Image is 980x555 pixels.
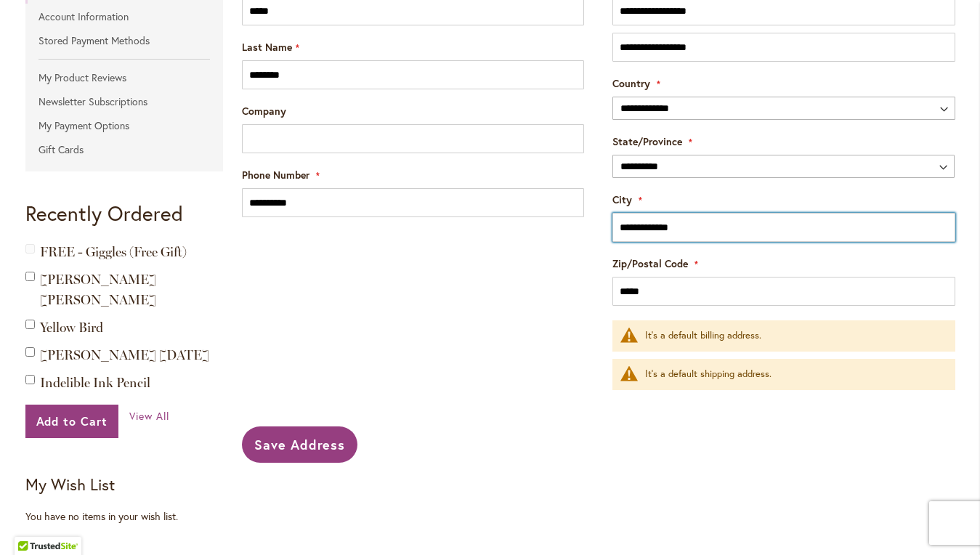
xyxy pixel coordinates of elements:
a: My Product Reviews [25,67,224,89]
a: [PERSON_NAME] [DATE] [40,347,209,363]
a: [PERSON_NAME] [PERSON_NAME] [40,272,156,308]
span: It's a default shipping address. [645,368,772,380]
strong: Recently Ordered [25,200,183,227]
a: Newsletter Subscriptions [25,91,224,113]
span: Zip/Postal Code [612,256,688,270]
span: Add to Cart [36,413,108,429]
span: Country [612,76,650,90]
span: Save Address [254,436,346,453]
a: My Payment Options [25,115,224,137]
span: Company [242,104,286,118]
span: Phone Number [242,168,309,182]
strong: My Wish List [25,474,115,495]
span: It's a default billing address. [645,329,761,341]
a: Gift Cards [25,139,224,161]
a: View All [129,409,169,424]
a: Yellow Bird [40,320,103,336]
span: City [612,193,632,206]
span: State/Province [612,134,682,148]
div: You have no items in your wish list. [25,509,232,524]
a: Indelible Ink Pencil [40,375,150,391]
button: Add to Cart [25,405,119,438]
iframe: Launch Accessibility Center [11,503,52,544]
button: Save Address [242,426,358,463]
a: Stored Payment Methods [25,30,224,52]
span: Last Name [242,40,292,54]
span: FREE - Giggles (Free Gift) [40,244,187,260]
a: Account Information [25,6,224,28]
